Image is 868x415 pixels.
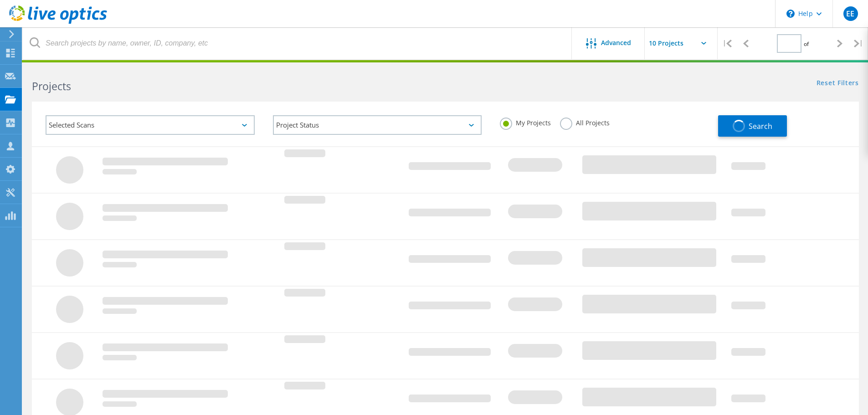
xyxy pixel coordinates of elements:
[560,118,610,126] label: All Projects
[786,10,795,18] svg: \n
[273,115,482,135] div: Project Status
[846,10,854,17] span: EE
[849,27,868,60] div: |
[749,121,772,131] span: Search
[500,118,551,126] label: My Projects
[46,115,255,135] div: Selected Scans
[601,40,631,46] span: Advanced
[32,79,71,93] b: Projects
[718,27,736,60] div: |
[718,115,787,137] button: Search
[9,19,107,26] a: Live Optics Dashboard
[817,80,859,87] a: Reset Filters
[804,40,809,48] span: of
[23,27,572,59] input: Search projects by name, owner, ID, company, etc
